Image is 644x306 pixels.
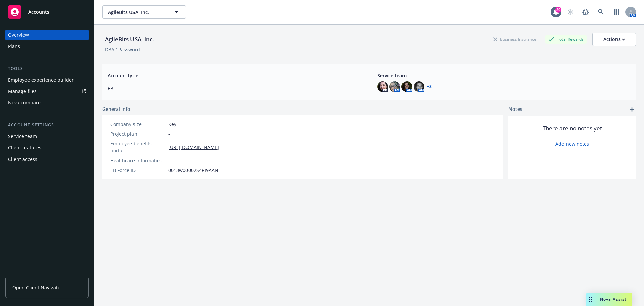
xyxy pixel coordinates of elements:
[108,85,361,92] span: EB
[8,154,37,165] div: Client access
[5,75,89,85] a: Employee experience builder
[592,33,636,46] button: Actions
[490,35,540,43] div: Business Insurance
[5,154,89,165] a: Client access
[600,296,627,302] span: Nova Assist
[102,5,186,19] button: AgileBits USA, Inc.
[102,35,157,44] div: AgileBits USA, Inc.
[610,5,623,19] a: Switch app
[377,72,631,79] span: Service team
[563,5,577,19] a: Start snowing
[389,81,400,92] img: photo
[12,284,62,291] span: Open Client Navigator
[5,142,89,153] a: Client features
[401,81,412,92] img: photo
[110,121,166,128] div: Company size
[555,140,589,147] a: Add new notes
[110,167,166,174] div: EB Force ID
[110,140,166,154] div: Employee benefits portal
[628,105,636,114] a: add
[105,46,140,53] div: DBA: 1Password
[5,131,89,142] a: Service team
[8,97,41,108] div: Nova compare
[427,85,432,89] a: +3
[377,81,388,92] img: photo
[168,167,218,174] span: 0013w00002S4RI9AAN
[110,130,166,137] div: Project plan
[603,33,625,46] div: Actions
[579,5,592,19] a: Report a Bug
[108,72,361,79] span: Account type
[8,30,29,40] div: Overview
[28,9,49,15] span: Accounts
[8,75,74,85] div: Employee experience builder
[543,124,602,132] span: There are no notes yet
[168,121,176,128] span: Key
[168,130,170,137] span: -
[102,105,130,113] span: General info
[168,144,219,151] a: [URL][DOMAIN_NAME]
[586,293,632,306] button: Nova Assist
[8,142,41,153] div: Client features
[5,3,89,21] a: Accounts
[8,86,37,97] div: Manage files
[8,41,20,52] div: Plans
[8,131,37,142] div: Service team
[545,35,587,43] div: Total Rewards
[555,7,561,13] div: 20
[5,122,89,128] div: Account settings
[414,81,424,92] img: photo
[168,157,170,164] span: -
[586,293,595,306] div: Drag to move
[508,105,522,114] span: Notes
[5,65,89,72] div: Tools
[110,157,166,164] div: Healthcare Informatics
[108,9,166,16] span: AgileBits USA, Inc.
[5,41,89,52] a: Plans
[594,5,608,19] a: Search
[5,30,89,40] a: Overview
[5,97,89,108] a: Nova compare
[5,86,89,97] a: Manage files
